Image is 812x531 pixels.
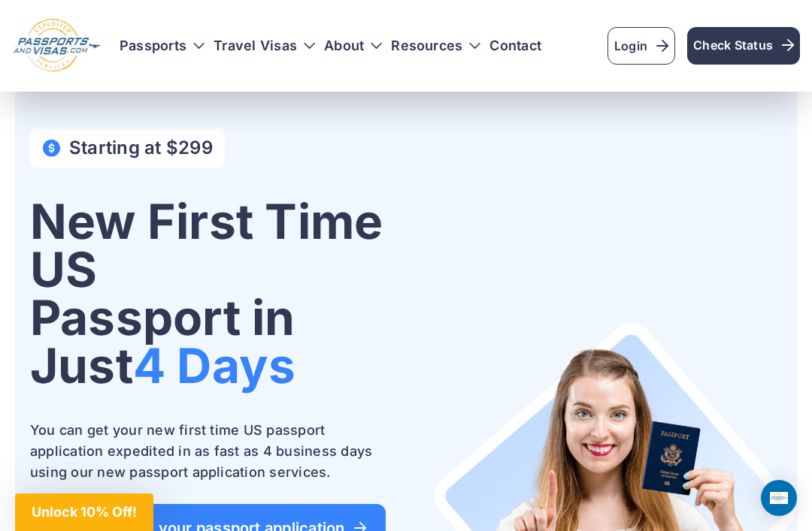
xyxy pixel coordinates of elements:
[32,504,137,520] span: Unlock 10% Off!
[489,38,541,53] a: Contact
[120,38,205,53] h3: Passports
[607,27,675,65] a: Login
[614,37,668,55] span: Login
[133,336,295,394] span: 4 Days
[391,38,480,53] h3: Resources
[15,493,153,531] div: Unlock 10% Off!
[214,38,315,53] h3: Travel Visas
[12,18,101,74] img: Logo
[693,36,794,54] span: Check Status
[687,27,800,65] a: Check Status
[69,137,213,158] h4: Starting at $299
[30,420,394,483] p: You can get your new first time US passport application expedited in as fast as 4 business days u...
[324,38,364,53] a: About
[761,480,797,516] div: Open Intercom Messenger
[30,198,394,390] h1: New First Time US Passport in Just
